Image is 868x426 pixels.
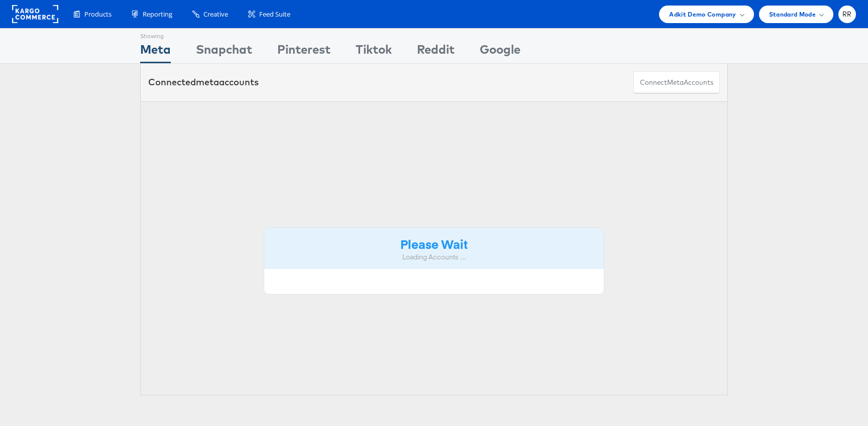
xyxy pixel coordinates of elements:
[633,71,720,94] button: ConnectmetaAccounts
[148,76,259,89] div: Connected accounts
[203,10,228,19] span: Creative
[140,29,171,41] div: Showing
[140,41,171,63] div: Meta
[842,11,852,18] span: RR
[143,10,172,19] span: Reporting
[400,235,468,252] strong: Please Wait
[84,10,112,19] span: Products
[259,10,290,19] span: Feed Suite
[196,41,252,63] div: Snapchat
[272,252,596,262] div: Loading Accounts ....
[417,41,455,63] div: Reddit
[769,9,816,20] span: Standard Mode
[667,78,684,87] span: meta
[480,41,520,63] div: Google
[196,76,219,88] span: meta
[356,41,392,63] div: Tiktok
[669,9,736,20] span: Adkit Demo Company
[277,41,331,63] div: Pinterest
